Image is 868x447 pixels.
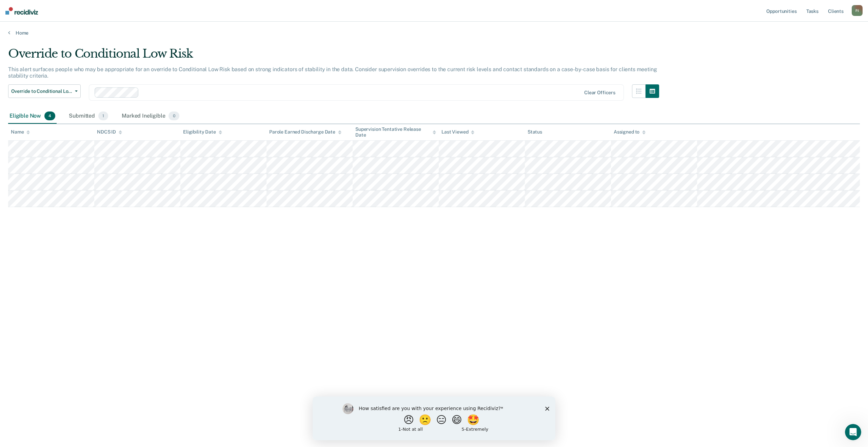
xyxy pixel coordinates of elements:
div: Clear officers [584,90,615,96]
div: Parole Earned Discharge Date [269,129,341,135]
div: Supervision Tentative Release Date [355,126,436,138]
p: This alert surfaces people who may be appropriate for an override to Conditional Low Risk based o... [8,66,657,79]
button: PJ [852,5,863,16]
div: Name [11,129,30,135]
iframe: Intercom live chat [845,424,861,440]
div: Status [528,129,542,135]
iframe: Survey by Kim from Recidiviz [313,397,555,440]
div: P J [852,5,863,16]
a: Home [8,30,860,36]
span: 0 [169,111,179,120]
div: Override to Conditional Low Risk [8,47,659,66]
div: Eligibility Date [183,129,222,135]
button: Override to Conditional Low Risk [8,84,81,98]
span: 4 [44,111,55,120]
div: Marked Ineligible0 [120,109,181,124]
div: Last Viewed [441,129,474,135]
span: Override to Conditional Low Risk [11,88,72,94]
div: NDCS ID [97,129,122,135]
img: Recidiviz [5,7,38,15]
span: 1 [98,111,108,120]
div: Assigned to [614,129,646,135]
div: Eligible Now4 [8,109,57,124]
div: Submitted1 [67,109,110,124]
